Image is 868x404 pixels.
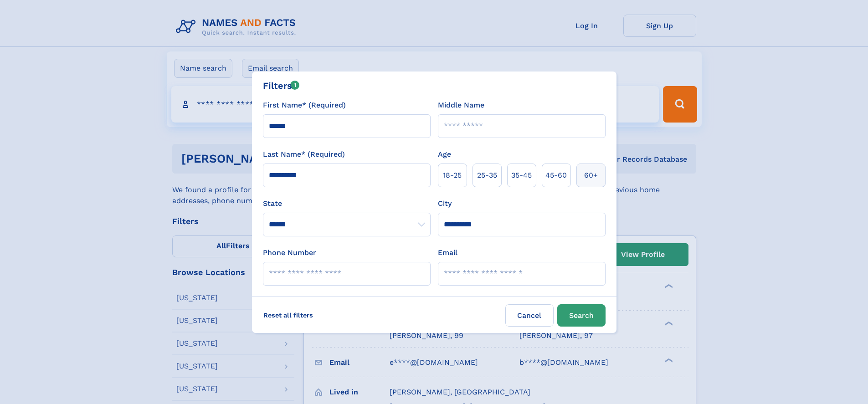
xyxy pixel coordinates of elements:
[438,247,457,258] label: Email
[545,170,567,181] span: 45‑60
[438,149,451,160] label: Age
[584,170,598,181] span: 60+
[263,149,345,160] label: Last Name* (Required)
[257,304,319,326] label: Reset all filters
[477,170,497,181] span: 25‑35
[438,198,452,209] label: City
[557,304,606,327] button: Search
[511,170,532,181] span: 35‑45
[438,100,484,111] label: Middle Name
[443,170,462,181] span: 18‑25
[505,304,554,327] label: Cancel
[263,100,346,111] label: First Name* (Required)
[263,198,431,209] label: State
[263,79,300,92] div: Filters
[263,247,316,258] label: Phone Number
